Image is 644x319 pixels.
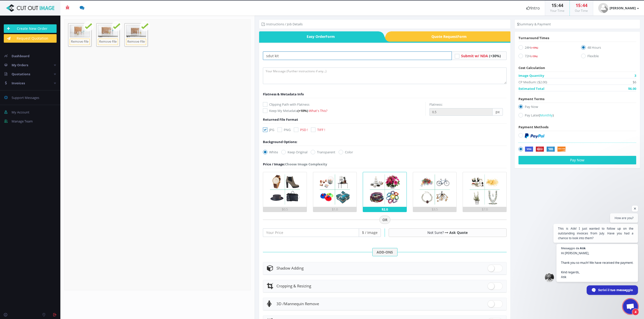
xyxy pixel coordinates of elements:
label: 72H [518,53,574,60]
input: Your Order Title [263,51,452,60]
a: Easy OrderForm [259,31,379,42]
div: $3.5 [413,207,456,212]
span: Payment Methods [518,125,548,129]
a: (-15%) [531,54,538,58]
div: $2.0 [363,207,406,212]
span: ADD-ONS [372,248,397,257]
a: Remove File [126,39,146,45]
button: Pay Now [518,156,636,164]
a: (Monthly) [539,113,554,117]
span: Payment Terms [518,97,544,101]
span: $6.00 [628,86,636,91]
img: 4.png [417,172,452,207]
label: Clipping Path with Flatness [263,102,425,107]
a: (+15%) [531,45,538,50]
span: Monthly [540,113,553,117]
a: [PERSON_NAME] [593,1,644,16]
li: Summary & Payment [517,22,551,27]
div: Choose Image Complexity [263,162,327,167]
span: px [493,108,503,116]
span: Messaggio da [561,247,579,249]
span: Atik [580,247,586,249]
span: How are you? [615,216,633,220]
div: Aprire la chat [623,299,638,314]
label: Flexible [581,53,636,60]
img: 1.png [268,172,302,207]
div: $1.0 [313,207,356,212]
strong: [PERSON_NAME] [610,6,636,10]
span: $ / Image [359,228,381,237]
a: What's This? [309,108,328,113]
a: Request Quotation [4,34,57,43]
img: user_default.jpg [598,3,608,13]
div: $0.5 [263,207,306,212]
span: Returned File Format [263,117,298,122]
span: Not Sure? [427,230,444,235]
label: JPG [263,127,274,132]
span: Mannequin Remove [276,301,319,306]
a: Ask Quote [449,230,468,235]
input: Your Price [263,228,359,237]
span: TIFF ! [317,127,325,132]
small: Your Time [550,9,565,13]
span: (-15%) [531,55,538,58]
span: Dashboard [12,54,29,58]
div: Background Options: [263,139,297,144]
img: 5.png [467,172,502,207]
span: (+15%) [531,46,538,49]
span: Image Quantity [518,73,544,78]
a: Intro [521,1,545,16]
label: 48 Hours [581,45,636,52]
span: Easy Order [259,31,379,42]
span: Manage Team [12,119,33,123]
label: Pay Later [518,113,636,119]
li: Instructions / Job Details [262,22,303,27]
span: Cropping & Resizing [276,283,311,288]
a: Remove File [70,39,90,45]
span: 44 [582,2,587,8]
a: Quote RequestForm [391,31,511,42]
img: Cut Out Image [4,4,57,12]
label: Keep Original [281,150,307,155]
img: PayPal [525,133,544,138]
label: Transparent [311,150,335,155]
span: 3 [634,73,636,78]
span: 15 [576,2,581,8]
span: Estimated Total [518,86,544,91]
span: Submit w/ NDA [461,53,488,58]
a: Remove File [98,39,118,45]
label: Keep My Metadata - [263,108,425,113]
span: 4 [632,308,639,315]
label: Flatness: [429,102,442,107]
i: Form [457,34,467,39]
span: PSD ! [300,127,308,132]
label: Color [339,150,353,155]
span: 3D / [276,301,284,306]
span: Flatness & Metadata Info [263,92,304,96]
span: Shadow Adding [276,266,304,271]
span: Support Messages [12,95,39,100]
div: $7.0 [463,207,506,212]
span: CP Medium: ($2.00) [518,80,547,85]
span: Turnaround Times [518,36,549,40]
label: PNG [277,127,291,132]
i: Form [326,34,335,39]
span: This is Atik! I just wanted to follow up on the outstanding invoices from July. Have you had a ch... [558,226,633,240]
label: Pay Now [518,104,636,111]
span: My Orders [12,63,28,67]
span: Scrivi il tuo messaggio [598,286,633,294]
span: 44 [558,2,563,8]
span: Quotations [12,72,30,76]
img: Securely by Stripe [525,147,566,152]
a: Submit w/ NDA (+30%) [461,53,501,58]
span: 15 [551,2,556,8]
span: OR [379,216,390,224]
label: White [263,150,278,155]
span: My Account [12,110,29,114]
span: : [581,2,582,8]
span: Hi [PERSON_NAME], Thank you so much! We have received the payment. Kind regards, Atik [561,251,633,279]
span: (+10%) [298,108,308,113]
span: Invoices [12,81,25,85]
a: Create New Order [4,24,57,33]
span: : [556,2,558,8]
